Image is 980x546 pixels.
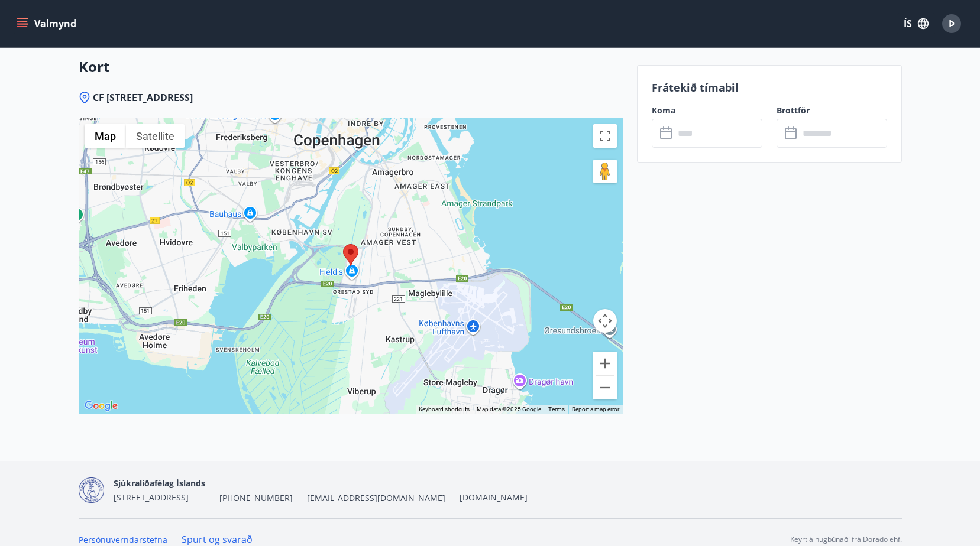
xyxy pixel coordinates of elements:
button: menu [14,13,81,34]
span: [STREET_ADDRESS] [114,492,189,503]
button: Zoom in [593,352,617,375]
button: Toggle fullscreen view [593,124,617,148]
span: [EMAIL_ADDRESS][DOMAIN_NAME] [307,492,445,504]
img: d7T4au2pYIU9thVz4WmmUT9xvMNnFvdnscGDOPEg.png [79,477,104,503]
a: Report a map error [572,406,619,412]
span: Þ [949,17,955,30]
h3: Kort [79,57,623,77]
button: Map camera controls [593,309,617,333]
button: Drag Pegman onto the map to open Street View [593,160,617,183]
label: Koma [652,105,762,116]
p: Frátekið tímabil [652,80,887,95]
button: Zoom out [593,376,617,399]
span: CF [STREET_ADDRESS] [93,91,193,104]
span: [PHONE_NUMBER] [219,492,293,504]
a: Terms (opens in new tab) [548,406,565,412]
label: Brottför [777,105,887,116]
button: Þ [937,9,966,38]
span: Map data ©2025 Google [477,406,541,412]
p: Keyrt á hugbúnaði frá Dorado ehf. [790,534,902,545]
button: Show street map [85,124,126,148]
a: [DOMAIN_NAME] [460,492,528,503]
a: Spurt og svarað [182,533,253,546]
span: Sjúkraliðafélag Íslands [114,477,205,489]
a: Persónuverndarstefna [79,534,167,545]
button: ÍS [897,13,935,34]
img: Google [82,398,121,414]
button: Show satellite imagery [126,124,185,148]
a: Open this area in Google Maps (opens a new window) [82,398,121,414]
button: Keyboard shortcuts [419,405,470,414]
